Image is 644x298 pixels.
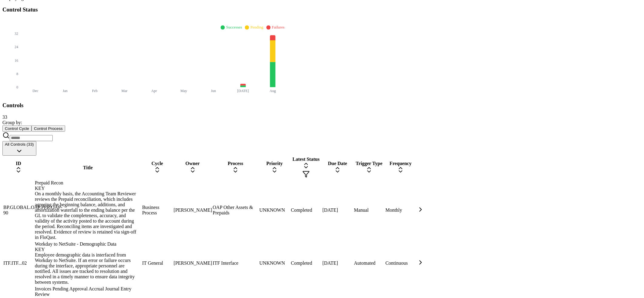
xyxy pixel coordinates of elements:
[322,207,353,213] div: [DATE]
[213,161,258,175] div: Process
[272,25,285,29] span: Failures
[92,89,98,93] tspan: Feb
[35,180,141,191] div: Prepaid Recon
[2,6,642,13] h3: Control Status
[259,260,290,266] div: UNKNOWN
[3,205,34,216] div: BP.GLOBAL.OAP.PPR.OAP-90
[385,241,416,285] td: Continuous
[180,89,187,93] tspan: May
[35,191,141,240] div: On a monthly basis, the Accounting Team Reviewer reviews the Prepaid reconciliation, which includ...
[63,89,68,93] tspan: Jan
[35,241,141,252] div: Workday to NetSuite - Demographic Data
[16,85,18,89] tspan: 0
[213,205,258,216] div: OAP Other Assets & Prepaids
[35,252,141,285] div: Employee demographic data is interfaced from Workday to NetSuite. If an error or failure occurs d...
[35,165,141,171] div: Title
[250,25,263,29] span: Pending
[2,125,32,132] button: Control Cycle
[270,89,276,93] tspan: Aug
[174,207,212,213] div: [PERSON_NAME]
[16,72,18,76] tspan: 8
[35,247,141,252] div: KEY
[322,161,353,175] div: Due Date
[259,161,290,175] div: Priority
[213,260,258,266] div: ITF Interface
[385,161,416,175] div: Frequency
[354,161,384,175] div: Trigger Type
[354,241,385,285] td: Automated
[259,207,290,213] div: UNKNOWN
[122,89,128,93] tspan: Mar
[2,114,7,120] span: 33
[3,161,34,175] div: ID
[3,260,34,266] div: ITF.ITF...02
[174,161,212,175] div: Owner
[322,260,353,266] div: [DATE]
[32,125,65,132] button: Control Process
[211,89,216,93] tspan: Jun
[142,241,173,285] td: IT General
[354,180,385,240] td: Manual
[15,58,18,63] tspan: 16
[2,141,36,156] button: All Controls (33)
[237,89,249,93] tspan: [DATE]
[291,207,321,213] div: Completed
[385,180,416,240] td: Monthly
[32,89,38,93] tspan: Dec
[291,260,321,266] div: Completed
[15,31,18,36] tspan: 32
[142,180,173,240] td: Business Process
[174,260,212,266] div: [PERSON_NAME]
[2,120,22,125] span: Group by:
[151,89,157,93] tspan: Apr
[5,142,34,147] span: All Controls (33)
[15,45,18,49] tspan: 24
[142,161,172,175] div: Cycle
[291,157,321,179] div: Latest Status
[226,25,242,29] span: Successes
[35,186,141,191] div: KEY
[2,102,642,109] h3: Controls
